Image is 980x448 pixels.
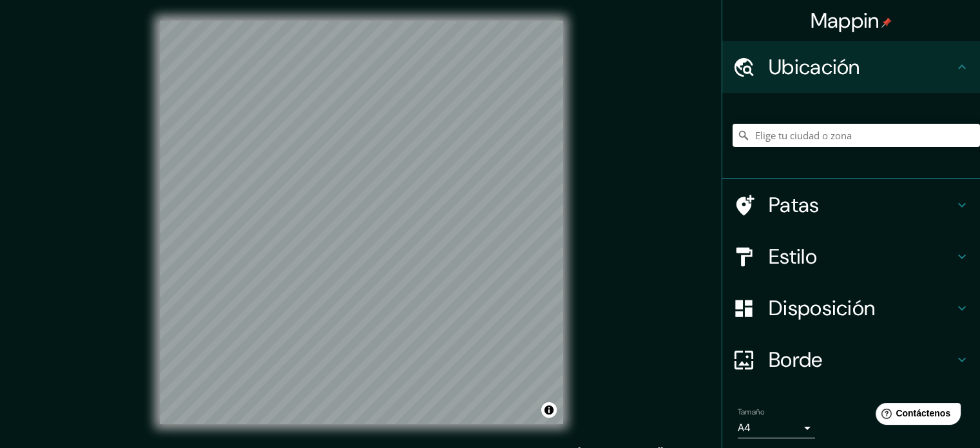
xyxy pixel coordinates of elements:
canvas: Mapa [160,21,563,424]
font: A4 [738,421,751,434]
font: Mappin [811,7,879,34]
font: Estilo [769,243,817,270]
div: A4 [738,418,815,438]
img: pin-icon.png [881,17,892,28]
input: Elige tu ciudad o zona [733,124,980,147]
div: Borde [722,334,980,385]
font: Tamaño [738,407,764,417]
div: Disposición [722,282,980,334]
iframe: Lanzador de widgets de ayuda [865,398,966,434]
font: Disposición [769,295,875,322]
font: Borde [769,346,823,373]
font: Ubicación [769,54,860,81]
div: Ubicación [722,41,980,93]
font: Patas [769,191,820,219]
button: Activar o desactivar atribución [541,402,557,418]
div: Patas [722,179,980,231]
div: Estilo [722,231,980,282]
